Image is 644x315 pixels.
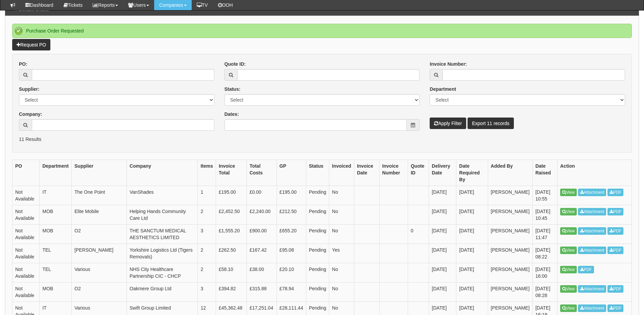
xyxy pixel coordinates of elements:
[456,205,488,224] td: [DATE]
[72,205,127,224] td: Elite Mobile
[13,186,40,205] td: Not Available
[488,186,532,205] td: [PERSON_NAME]
[429,282,456,301] td: [DATE]
[216,244,247,263] td: £262.50
[532,160,557,186] th: Date Raised
[224,61,246,67] label: Quote ID:
[247,160,277,186] th: Total Costs
[198,244,216,263] td: 2
[560,208,577,215] a: View
[13,263,40,282] td: Not Available
[277,224,306,244] td: £655.20
[40,282,72,301] td: MOB
[456,224,488,244] td: [DATE]
[430,118,466,129] button: Apply Filter
[198,282,216,301] td: 3
[560,304,577,312] a: View
[198,205,216,224] td: 2
[216,282,247,301] td: £394.82
[40,186,72,205] td: IT
[578,247,606,254] a: Attachment
[216,205,247,224] td: £2,452.50
[429,224,456,244] td: [DATE]
[430,61,467,67] label: Invoice Number:
[306,263,329,282] td: Pending
[560,266,577,273] a: View
[12,24,632,38] div: Purchase Order Requested
[127,186,198,205] td: VanShades
[277,205,306,224] td: £212.50
[456,186,488,205] td: [DATE]
[408,224,429,244] td: 0
[13,244,40,263] td: Not Available
[277,160,306,186] th: GP
[560,189,577,196] a: View
[40,244,72,263] td: TEL
[488,224,532,244] td: [PERSON_NAME]
[329,263,354,282] td: No
[306,160,329,186] th: Status
[578,227,606,235] a: Attachment
[247,282,277,301] td: £315.88
[12,39,50,50] a: Request PO
[429,205,456,224] td: [DATE]
[216,160,247,186] th: Invoice Total
[329,186,354,205] td: No
[578,208,606,215] a: Attachment
[578,304,606,312] a: Attachment
[19,111,42,118] label: Company:
[72,263,127,282] td: Various
[198,186,216,205] td: 1
[198,160,216,186] th: Items
[247,186,277,205] td: £0.00
[224,111,239,118] label: Dates:
[224,86,240,92] label: Status:
[306,244,329,263] td: Pending
[578,189,606,196] a: Attachment
[40,160,72,186] th: Department
[306,205,329,224] td: Pending
[247,244,277,263] td: £167.42
[72,282,127,301] td: O2
[578,285,606,293] a: Attachment
[247,263,277,282] td: £38.00
[329,282,354,301] td: No
[429,244,456,263] td: [DATE]
[13,224,40,244] td: Not Available
[329,160,354,186] th: Invoiced
[607,247,623,254] a: PDF
[329,205,354,224] td: No
[13,282,40,301] td: Not Available
[306,282,329,301] td: Pending
[277,282,306,301] td: £78.94
[430,86,456,92] label: Department
[560,247,577,254] a: View
[532,244,557,263] td: [DATE] 08:22
[532,224,557,244] td: [DATE] 11:47
[456,282,488,301] td: [DATE]
[277,244,306,263] td: £95.08
[127,160,198,186] th: Company
[198,224,216,244] td: 3
[607,189,623,196] a: PDF
[198,263,216,282] td: 2
[429,263,456,282] td: [DATE]
[19,86,40,92] label: Supplier:
[40,224,72,244] td: MOB
[40,205,72,224] td: MOB
[532,186,557,205] td: [DATE] 10:55
[488,263,532,282] td: [PERSON_NAME]
[306,186,329,205] td: Pending
[532,263,557,282] td: [DATE] 16:00
[488,205,532,224] td: [PERSON_NAME]
[277,186,306,205] td: £195.00
[127,282,198,301] td: Oakmere Group Ltd
[127,263,198,282] td: NHS City Healthcare Partnership CIC - CHCP
[216,224,247,244] td: £1,555.20
[72,160,127,186] th: Supplier
[127,205,198,224] td: Helping Hands Community Care Ltd
[607,208,623,215] a: PDF
[532,205,557,224] td: [DATE] 10:45
[127,224,198,244] td: THE SANCTUM MEDICAL AESTHETICS LIMITED
[468,118,514,129] a: Export 11 records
